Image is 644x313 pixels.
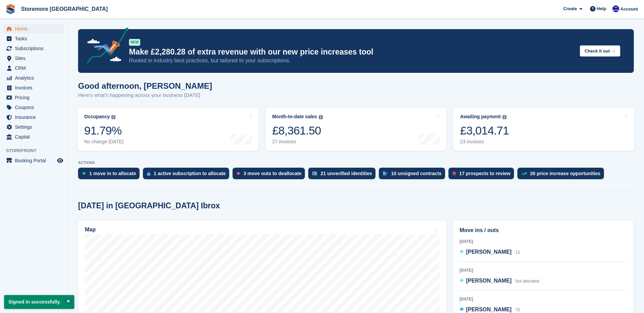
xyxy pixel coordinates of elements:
[15,34,56,43] span: Tasks
[460,277,539,286] a: [PERSON_NAME] Not allocated
[460,124,509,138] div: £3,014.71
[15,103,56,112] span: Coupons
[78,201,220,210] h2: [DATE] in [GEOGRAPHIC_DATA] Ibrox
[243,171,301,176] div: 3 move outs to deallocate
[272,124,323,138] div: £8,361.50
[78,81,212,90] h1: Good afternoon, [PERSON_NAME]
[391,171,442,176] div: 10 unsigned contracts
[3,122,64,132] a: menu
[521,172,527,175] img: price_increase_opportunities-93ffe204e8149a01c8c9dc8f82e8f89637d9d84a8eef4429ea346261dce0b2c0.svg
[15,54,56,63] span: Sites
[78,161,634,165] p: ACTIONS
[597,5,606,12] span: Help
[620,6,638,13] span: Account
[3,24,64,34] a: menu
[3,44,64,53] a: menu
[81,27,129,66] img: price-adjustments-announcement-icon-8257ccfd72463d97f412b2fc003d46551f7dbcb40ab6d574587a9cd5c0d94...
[466,307,512,312] span: [PERSON_NAME]
[18,3,110,15] a: Storemore [GEOGRAPHIC_DATA]
[3,132,64,142] a: menu
[312,171,317,175] img: verify_identity-adf6edd0f0f0b5bbfe63781bf79b02c33cf7c696d77639b501bdc392416b5a36.svg
[460,248,520,257] a: [PERSON_NAME] 12
[453,171,456,175] img: prospect-51fa495bee0391a8d652442698ab0144808aea92771e9ea1ae160a38d050c398.svg
[15,112,56,122] span: Insurance
[502,115,507,119] img: icon-info-grey-7440780725fd019a000dd9b08b2336e03edf1995a4989e88bcd33f0948082b44.svg
[111,115,115,119] img: icon-info-grey-7440780725fd019a000dd9b08b2336e03edf1995a4989e88bcd33f0948082b44.svg
[78,168,143,183] a: 1 move in to allocate
[453,108,634,151] a: Awaiting payment £3,014.71 23 invoices
[15,156,56,165] span: Booking Portal
[56,156,64,165] a: Preview store
[460,267,627,273] div: [DATE]
[82,171,86,175] img: move_ins_to_allocate_icon-fdf77a2bb77ea45bf5b3d319d69a93e2d87916cf1d5bf7949dd705db3b84f3ca.svg
[147,171,150,176] img: active_subscription_to_allocate_icon-d502201f5373d7db506a760aba3b589e785aa758c864c3986d89f69b8ff3...
[383,171,388,175] img: contract_signature_icon-13c848040528278c33f63329250d36e43548de30e8caae1d1a13099fd9432cc5.svg
[15,83,56,92] span: Invoices
[460,114,501,120] div: Awaiting payment
[515,308,520,312] span: 70
[3,112,64,122] a: menu
[15,63,56,73] span: CRM
[3,34,64,43] a: menu
[466,278,512,284] span: [PERSON_NAME]
[78,91,212,99] p: Here's what's happening across your business [DATE]
[4,295,74,309] p: Signed in successfully.
[272,139,323,145] div: 27 invoices
[460,139,509,145] div: 23 invoices
[6,147,68,154] span: Storefront
[129,47,574,57] p: Make £2,280.28 of extra revenue with our new price increases tool
[154,171,226,176] div: 1 active subscription to allocate
[84,114,110,120] div: Occupancy
[15,93,56,102] span: Pricing
[237,171,240,175] img: move_outs_to_deallocate_icon-f764333ba52eb49d3ac5e1228854f67142a1ed5810a6f6cc68b1a99e826820c5.svg
[530,171,601,176] div: 26 price increase opportunities
[3,103,64,112] a: menu
[129,57,574,64] p: Rooted in industry best practices, but tailored to your subscriptions.
[448,168,517,183] a: 17 prospects to review
[15,73,56,83] span: Analytics
[515,279,539,284] span: Not allocated
[517,168,607,183] a: 26 price increase opportunities
[3,93,64,102] a: menu
[308,168,379,183] a: 21 unverified identities
[3,73,64,83] a: menu
[265,108,447,151] a: Month-to-date sales £8,361.50 27 invoices
[15,132,56,142] span: Capital
[466,249,512,255] span: [PERSON_NAME]
[3,156,64,165] a: menu
[612,5,619,12] img: Angela
[3,63,64,73] a: menu
[379,168,448,183] a: 10 unsigned contracts
[272,114,317,120] div: Month-to-date sales
[89,171,136,176] div: 1 move in to allocate
[85,227,96,233] h2: Map
[460,296,627,302] div: [DATE]
[563,5,577,12] span: Create
[15,24,56,34] span: Home
[320,171,372,176] div: 21 unverified identities
[5,4,16,14] img: stora-icon-8386f47178a22dfd0bd8f6a31ec36ba5ce8667c1dd55bd0f319d3a0aa187defe.svg
[515,250,520,255] span: 12
[84,124,124,138] div: 91.79%
[580,45,620,57] button: Check it out →
[15,122,56,132] span: Settings
[129,39,140,46] div: NEW
[3,54,64,63] a: menu
[143,168,233,183] a: 1 active subscription to allocate
[460,238,627,245] div: [DATE]
[459,171,511,176] div: 17 prospects to review
[77,108,259,151] a: Occupancy 91.79% No change [DATE]
[15,44,56,53] span: Subscriptions
[460,226,627,234] h2: Move ins / outs
[233,168,308,183] a: 3 move outs to deallocate
[319,115,323,119] img: icon-info-grey-7440780725fd019a000dd9b08b2336e03edf1995a4989e88bcd33f0948082b44.svg
[3,83,64,92] a: menu
[84,139,124,145] div: No change [DATE]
